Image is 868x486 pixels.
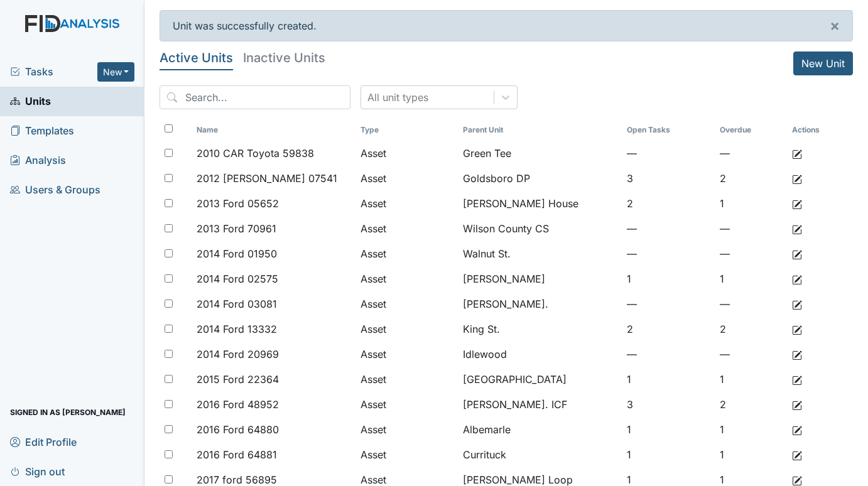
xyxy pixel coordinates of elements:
[715,316,787,342] td: 2
[197,397,279,412] span: 2016 Ford 48952
[355,417,457,442] td: Asset
[243,51,325,64] h5: Inactive Units
[197,246,277,261] span: 2014 Ford 01950
[622,166,715,191] td: 3
[622,216,715,241] td: —
[715,166,787,191] td: 2
[715,191,787,216] td: 1
[160,51,233,64] h5: Active Units
[458,191,622,216] td: [PERSON_NAME] House
[10,151,66,170] span: Analysis
[458,417,622,442] td: Albemarle
[458,392,622,417] td: [PERSON_NAME]. ICF
[715,119,787,141] th: Toggle SortBy
[622,316,715,342] td: 2
[622,367,715,392] td: 1
[622,241,715,266] td: —
[197,146,314,161] span: 2010 CAR Toyota 59838
[458,342,622,367] td: Idlewood
[97,62,135,82] button: New
[10,402,126,422] span: Signed in as [PERSON_NAME]
[715,291,787,316] td: —
[715,392,787,417] td: 2
[715,442,787,467] td: 1
[458,291,622,316] td: [PERSON_NAME].
[197,347,279,362] span: 2014 Ford 20969
[622,291,715,316] td: —
[197,171,337,186] span: 2012 [PERSON_NAME] 07541
[197,372,279,387] span: 2015 Ford 22364
[715,367,787,392] td: 1
[355,141,457,166] td: Asset
[458,266,622,291] td: [PERSON_NAME]
[458,141,622,166] td: Green Tee
[458,216,622,241] td: Wilson County CS
[622,141,715,166] td: —
[355,216,457,241] td: Asset
[355,316,457,342] td: Asset
[715,216,787,241] td: —
[458,166,622,191] td: Goldsboro DP
[197,422,279,437] span: 2016 Ford 64880
[355,442,457,467] td: Asset
[192,119,356,141] th: Toggle SortBy
[355,191,457,216] td: Asset
[830,16,840,35] span: ×
[10,92,51,111] span: Units
[355,166,457,191] td: Asset
[10,64,97,79] a: Tasks
[622,266,715,291] td: 1
[458,316,622,342] td: King St.
[197,271,278,286] span: 2014 Ford 02575
[715,266,787,291] td: 1
[355,119,457,141] th: Toggle SortBy
[715,342,787,367] td: —
[165,124,173,132] input: Toggle All Rows Selected
[622,442,715,467] td: 1
[160,10,853,41] div: Unit was successfully created.
[355,392,457,417] td: Asset
[355,266,457,291] td: Asset
[197,321,277,337] span: 2014 Ford 13332
[715,141,787,166] td: —
[355,241,457,266] td: Asset
[10,462,65,481] span: Sign out
[367,90,428,105] div: All unit types
[458,367,622,392] td: [GEOGRAPHIC_DATA]
[622,191,715,216] td: 2
[787,119,850,141] th: Actions
[817,11,852,41] button: ×
[622,342,715,367] td: —
[622,392,715,417] td: 3
[197,447,277,462] span: 2016 Ford 64881
[10,121,74,141] span: Templates
[458,241,622,266] td: Walnut St.
[622,417,715,442] td: 1
[10,180,100,200] span: Users & Groups
[197,196,279,211] span: 2013 Ford 05652
[715,417,787,442] td: 1
[160,85,350,109] input: Search...
[197,296,277,311] span: 2014 Ford 03081
[458,119,622,141] th: Toggle SortBy
[10,432,77,451] span: Edit Profile
[622,119,715,141] th: Toggle SortBy
[355,291,457,316] td: Asset
[197,221,276,236] span: 2013 Ford 70961
[355,342,457,367] td: Asset
[793,51,853,75] a: New Unit
[355,367,457,392] td: Asset
[715,241,787,266] td: —
[458,442,622,467] td: Currituck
